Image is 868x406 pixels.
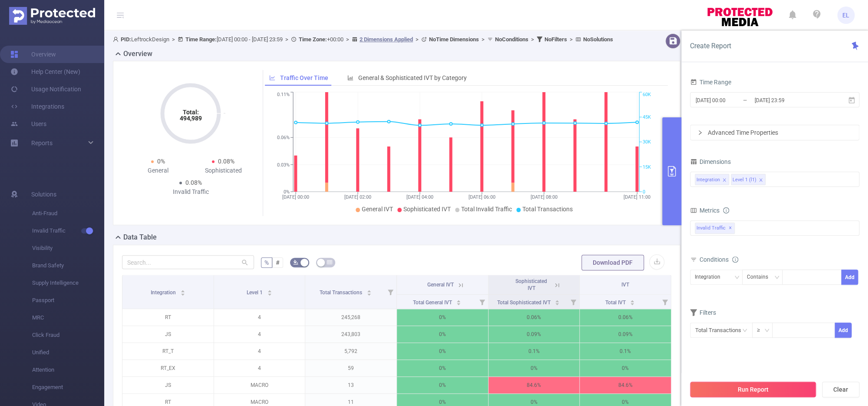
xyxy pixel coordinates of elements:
[732,256,738,263] i: icon: info-circle
[753,94,824,106] input: End date
[32,361,104,379] span: Attention
[397,326,488,343] p: 0%
[284,189,290,195] tspan: 0%
[366,289,371,291] i: icon: caret-up
[583,36,613,43] b: No Solutions
[180,292,185,295] i: icon: caret-down
[555,302,560,304] i: icon: caret-down
[267,292,272,295] i: icon: caret-down
[277,135,290,140] tspan: 0.06%
[343,36,352,43] span: >
[305,326,396,343] p: 243,803
[555,299,560,301] i: icon: caret-up
[10,98,64,115] a: Integrations
[581,255,644,270] button: Download PDF
[605,300,627,306] span: Total IVT
[554,299,560,304] div: Sort
[344,194,371,200] tspan: [DATE] 02:00
[397,377,488,393] p: 0%
[764,328,769,334] i: icon: down
[32,344,104,361] span: Unified
[122,255,254,269] input: Search...
[360,36,413,43] u: 2 Dimensions Applied
[214,377,305,393] p: MACRO
[531,194,558,200] tspan: [DATE] 08:00
[643,189,645,195] tspan: 0
[690,309,716,316] span: Filters
[488,309,580,326] p: 0.06%
[214,343,305,359] p: 4
[31,134,53,152] a: Reports
[218,158,234,165] span: 0.08%
[122,377,214,393] p: JS
[413,36,421,43] span: >
[580,309,671,326] p: 0.06%
[183,109,199,116] tspan: Total:
[734,275,739,281] i: icon: down
[747,270,774,284] div: Contains
[695,174,729,185] li: Integration
[696,174,720,186] div: Integration
[31,140,53,146] span: Reports
[282,194,309,200] tspan: [DATE] 00:00
[469,194,495,200] tspan: [DATE] 06:00
[397,343,488,359] p: 0%
[515,278,547,291] span: Sophisticated IVT
[700,256,738,263] span: Conditions
[731,174,766,185] li: Level 1 (l1)
[276,259,280,266] span: #
[180,289,185,291] i: icon: caret-up
[413,300,453,306] span: Total General IVT
[497,300,552,306] span: Total Sophisticated IVT
[32,205,104,222] span: Anti-Fraud
[32,222,104,240] span: Invalid Traffic
[10,46,56,63] a: Overview
[113,37,121,42] i: icon: user
[456,299,461,301] i: icon: caret-up
[580,360,671,376] p: 0%
[299,36,327,43] b: Time Zone:
[283,36,291,43] span: >
[729,223,732,233] span: ✕
[528,36,537,43] span: >
[191,166,256,175] div: Sophisticated
[479,36,487,43] span: >
[347,75,353,81] i: icon: bar-chart
[32,326,104,344] span: Click Fraud
[488,326,580,343] p: 0.09%
[32,292,104,309] span: Passport
[722,178,726,183] i: icon: close
[488,343,580,359] p: 0.1%
[630,302,635,304] i: icon: caret-down
[690,42,731,50] span: Create Report
[366,292,371,295] i: icon: caret-down
[643,114,651,120] tspan: 45K
[456,302,461,304] i: icon: caret-down
[835,323,851,338] button: Add
[32,274,104,292] span: Supply Intelligence
[214,309,305,326] p: 4
[267,289,272,291] i: icon: caret-up
[406,194,433,200] tspan: [DATE] 04:00
[774,275,779,281] i: icon: down
[151,290,177,296] span: Integration
[757,323,766,337] div: ≥
[397,360,488,376] p: 0%
[122,309,214,326] p: RT
[169,36,178,43] span: >
[690,79,731,86] span: Time Range
[280,74,328,81] span: Traffic Over Time
[122,326,214,343] p: JS
[403,206,451,213] span: Sophisticated IVT
[621,282,629,288] span: IVT
[427,282,454,288] span: General IVT
[267,289,272,294] div: Sort
[180,289,185,294] div: Sort
[10,63,80,80] a: Help Center (New)
[158,187,223,196] div: Invalid Traffic
[841,270,858,285] button: Add
[125,166,191,175] div: General
[185,36,217,43] b: Time Range:
[580,326,671,343] p: 0.09%
[488,360,580,376] p: 0%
